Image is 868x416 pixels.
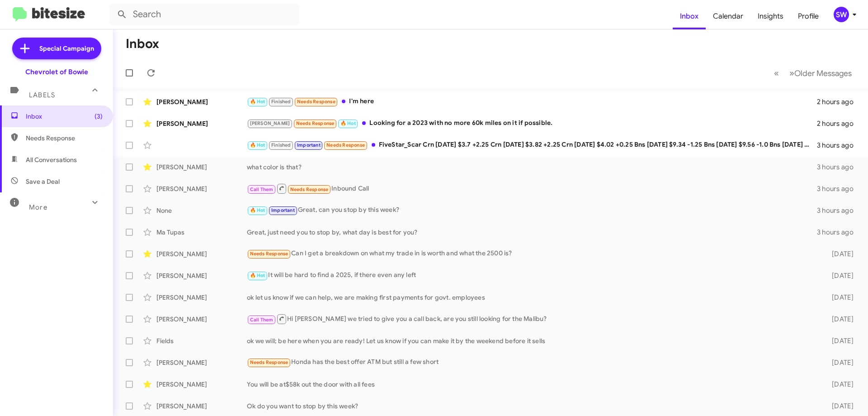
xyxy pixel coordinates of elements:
[156,249,247,258] div: [PERSON_NAME]
[817,249,861,258] div: [DATE]
[247,205,817,215] div: Great, can you stop by this week?
[156,228,247,237] div: Ma Tupas
[271,99,291,105] span: Finished
[769,64,857,82] nav: Page navigation example
[247,313,817,325] div: Hi [PERSON_NAME] we tried to give you a call back, are you still looking for the Malibu?
[156,163,247,172] div: [PERSON_NAME]
[826,7,858,22] button: SW
[271,207,295,213] span: Important
[12,38,101,59] a: Special Campaign
[250,317,274,323] span: Call Them
[25,67,88,77] div: Chevrolet of Bowie
[247,140,817,150] div: FiveStar_Scar Crn [DATE] $3.7 +2.25 Crn [DATE] $3.82 +2.25 Crn [DATE] $4.02 +0.25 Bns [DATE] $9.3...
[156,97,247,106] div: [PERSON_NAME]
[250,207,265,213] span: 🔥 Hot
[156,358,247,367] div: [PERSON_NAME]
[271,142,291,148] span: Finished
[156,336,247,345] div: Fields
[794,68,852,78] span: Older Messages
[247,96,817,107] div: I'm here
[109,4,299,25] input: Search
[250,251,288,257] span: Needs Response
[817,271,861,280] div: [DATE]
[817,119,861,128] div: 2 hours ago
[247,380,817,389] div: You will be at$58k out the door with all fees
[817,315,861,324] div: [DATE]
[247,357,817,368] div: Honda has the best offer ATM but still a few short
[247,228,817,237] div: Great, just need you to stop by, what day is best for you?
[326,142,365,148] span: Needs Response
[817,206,861,215] div: 3 hours ago
[817,163,861,172] div: 3 hours ago
[817,402,861,411] div: [DATE]
[774,67,779,79] span: «
[834,7,849,22] div: SW
[247,293,817,302] div: ok let us know if we can help, we are making first payments for govt. employees
[247,249,817,259] div: Can I get a breakdown on what my trade in is worth and what the 2500 is?
[247,163,817,172] div: what color is that?
[250,186,274,192] span: Call Them
[29,203,47,211] span: More
[156,119,247,128] div: [PERSON_NAME]
[94,112,103,121] span: (3)
[156,184,247,193] div: [PERSON_NAME]
[250,99,265,105] span: 🔥 Hot
[250,359,288,365] span: Needs Response
[789,67,794,79] span: »
[250,120,290,126] span: [PERSON_NAME]
[247,183,817,194] div: Inbound Call
[817,97,861,106] div: 2 hours ago
[340,120,356,126] span: 🔥 Hot
[26,155,77,164] span: All Conversations
[784,64,857,82] button: Next
[156,380,247,389] div: [PERSON_NAME]
[156,315,247,324] div: [PERSON_NAME]
[26,177,60,186] span: Save a Deal
[250,142,265,148] span: 🔥 Hot
[290,186,329,192] span: Needs Response
[29,91,55,99] span: Labels
[156,293,247,302] div: [PERSON_NAME]
[817,358,861,367] div: [DATE]
[817,228,861,237] div: 3 hours ago
[156,206,247,215] div: None
[297,142,321,148] span: Important
[39,44,94,53] span: Special Campaign
[247,402,817,411] div: Ok do you want to stop by this week?
[750,3,791,29] a: Insights
[250,273,265,278] span: 🔥 Hot
[156,402,247,411] div: [PERSON_NAME]
[817,336,861,345] div: [DATE]
[247,336,817,345] div: ok we will; be here when you are ready! Let us know if you can make it by the weekend before it s...
[126,37,159,51] h1: Inbox
[791,3,826,29] a: Profile
[769,64,784,82] button: Previous
[26,134,103,143] span: Needs Response
[673,3,706,29] a: Inbox
[817,184,861,193] div: 3 hours ago
[247,118,817,129] div: Looking for a 2023 with no more 60k miles on it if possible.
[817,293,861,302] div: [DATE]
[26,112,103,121] span: Inbox
[156,271,247,280] div: [PERSON_NAME]
[247,270,817,281] div: It will be hard to find a 2025, if there even any left
[296,120,335,126] span: Needs Response
[706,3,750,29] a: Calendar
[817,141,861,150] div: 3 hours ago
[817,380,861,389] div: [DATE]
[297,99,335,105] span: Needs Response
